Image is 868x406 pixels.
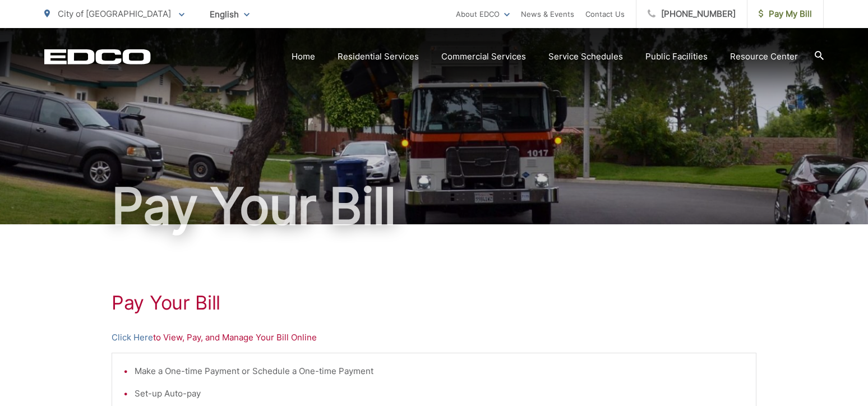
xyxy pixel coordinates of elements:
a: Home [292,50,315,63]
a: News & Events [521,7,574,21]
a: Residential Services [338,50,419,63]
span: English [201,4,258,24]
a: Public Facilities [645,50,708,63]
h1: Pay Your Bill [112,292,756,314]
a: EDCD logo. Return to the homepage. [44,49,151,64]
span: City of [GEOGRAPHIC_DATA] [58,8,171,19]
p: to View, Pay, and Manage Your Bill Online [112,331,756,344]
span: Pay My Bill [759,7,812,21]
a: Click Here [112,331,153,344]
a: Resource Center [730,50,798,63]
a: Service Schedules [548,50,623,63]
li: Make a One-time Payment or Schedule a One-time Payment [135,365,745,378]
a: About EDCO [456,7,510,21]
a: Commercial Services [441,50,526,63]
a: Contact Us [585,7,625,21]
h1: Pay Your Bill [44,178,824,234]
li: Set-up Auto-pay [135,387,745,400]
